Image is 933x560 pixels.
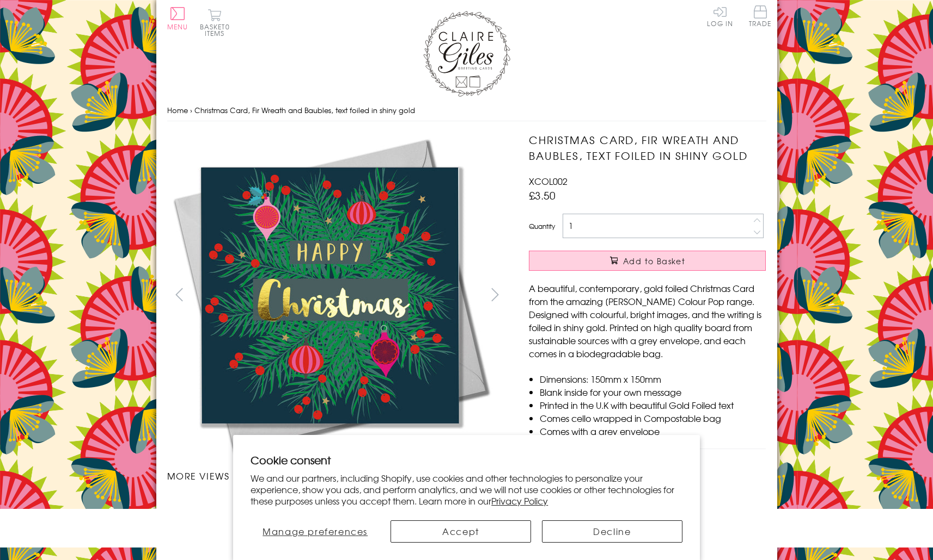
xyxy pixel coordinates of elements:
h2: Cookie consent [251,452,682,468]
button: Accept [391,520,531,543]
button: next [483,282,507,307]
li: Blank inside for your own message [540,385,766,399]
a: Home [167,105,188,115]
span: Trade [749,5,772,27]
span: £3.50 [529,188,556,203]
img: Christmas Card, Fir Wreath and Baubles, text foiled in shiny gold [209,506,210,507]
label: Quantity [529,221,555,231]
span: › [190,105,192,115]
li: Comes cello wrapped in Compostable bag [540,412,766,425]
button: prev [167,282,192,307]
a: Log In [707,5,733,27]
a: Privacy Policy [491,494,548,507]
button: Manage preferences [251,520,380,543]
span: Christmas Card, Fir Wreath and Baubles, text foiled in shiny gold [194,105,415,115]
button: Basket0 items [200,9,230,36]
img: Christmas Card, Fir Wreath and Baubles, text foiled in shiny gold [167,132,493,458]
li: Comes with a grey envelope [540,425,766,438]
img: Christmas Card, Fir Wreath and Baubles, text foiled in shiny gold [507,132,834,458]
nav: breadcrumbs [167,99,766,122]
span: Manage preferences [263,525,368,538]
img: Claire Giles Greetings Cards [423,11,510,97]
li: Printed in the U.K with beautiful Gold Foiled text [540,399,766,412]
h3: More views [167,469,508,482]
span: Add to Basket [623,256,685,266]
a: Trade [749,5,772,29]
span: XCOL002 [529,175,568,188]
span: Menu [167,22,188,32]
li: Dimensions: 150mm x 150mm [540,372,766,385]
button: Add to Basket [529,251,766,271]
span: 0 items [205,22,230,38]
h1: Christmas Card, Fir Wreath and Baubles, text foiled in shiny gold [529,132,766,164]
button: Menu [167,7,188,30]
button: Decline [542,520,682,543]
p: We and our partners, including Shopify, use cookies and other technologies to personalize your ex... [251,472,682,506]
p: A beautiful, contemporary, gold foiled Christmas Card from the amazing [PERSON_NAME] Colour Pop r... [529,282,766,360]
